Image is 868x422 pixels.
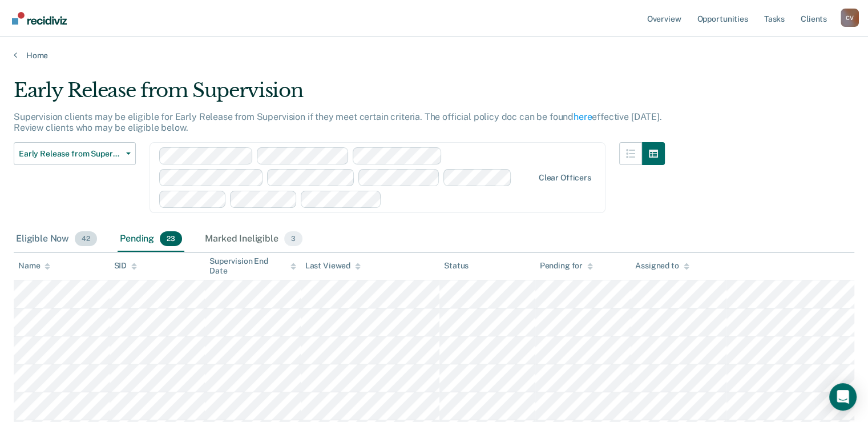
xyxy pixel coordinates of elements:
span: Early Release from Supervision [19,149,122,159]
button: Early Release from Supervision [14,142,136,165]
div: Early Release from Supervision [14,79,665,111]
div: C V [841,9,859,27]
div: Marked Ineligible3 [203,227,305,252]
div: SID [114,261,138,271]
div: Last Viewed [305,261,361,271]
span: 3 [284,231,302,246]
img: Recidiviz [12,12,67,25]
a: Home [14,50,854,61]
div: Pending for [540,261,593,271]
div: Assigned to [635,261,689,271]
div: Pending23 [118,227,184,252]
div: Supervision End Date [209,256,296,276]
div: Name [18,261,50,271]
div: Clear officers [539,173,591,183]
span: 42 [75,231,97,246]
p: Supervision clients may be eligible for Early Release from Supervision if they meet certain crite... [14,111,662,133]
div: Eligible Now42 [14,227,99,252]
div: Status [444,261,469,271]
a: here [574,111,592,122]
div: Open Intercom Messenger [829,383,857,411]
span: 23 [160,231,182,246]
button: Profile dropdown button [841,9,859,27]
